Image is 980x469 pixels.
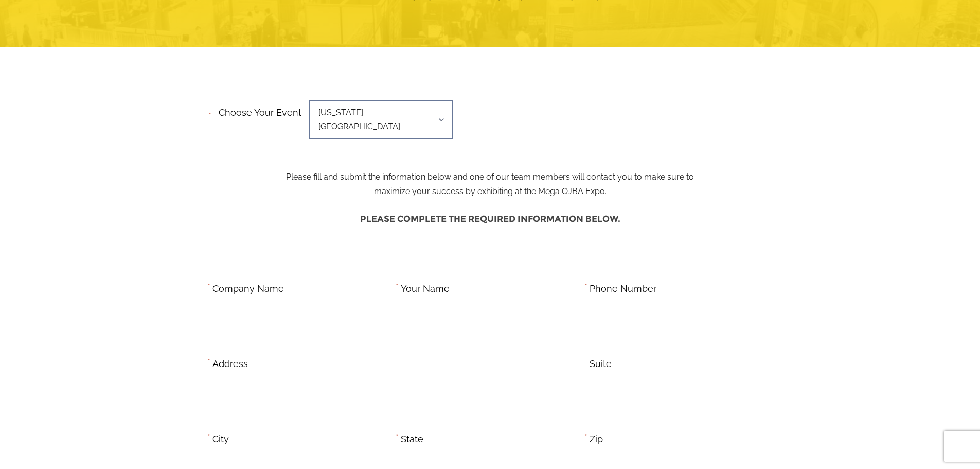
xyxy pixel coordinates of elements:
[401,281,450,297] label: Your Name
[401,431,423,447] label: State
[590,281,656,297] label: Phone Number
[207,209,773,229] h4: Please complete the required information below.
[590,356,612,372] label: Suite
[278,104,702,199] p: Please fill and submit the information below and one of our team members will contact you to make...
[212,281,284,297] label: Company Name
[309,100,453,139] span: [US_STATE][GEOGRAPHIC_DATA]
[212,356,248,372] label: Address
[590,431,603,447] label: Zip
[212,431,229,447] label: City
[212,98,301,121] label: Choose your event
